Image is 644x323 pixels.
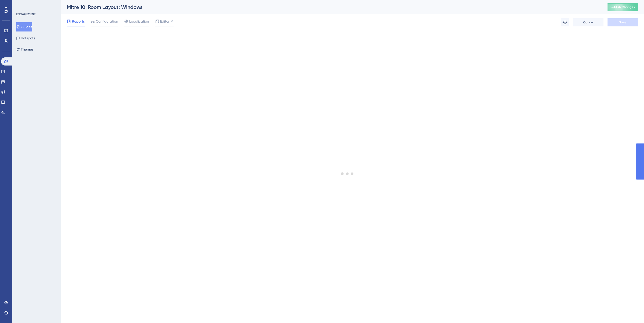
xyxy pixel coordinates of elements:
[623,303,638,318] iframe: UserGuiding AI Assistant Launcher
[72,18,85,24] span: Reports
[573,18,603,26] button: Cancel
[160,18,169,24] span: Editor
[16,34,35,43] button: Hotspots
[129,18,149,24] span: Localization
[16,22,32,31] button: Guides
[611,5,635,9] span: Publish Changes
[16,45,33,54] button: Themes
[67,4,595,11] div: Mitre 10: Room Layout: Windows
[583,20,594,24] span: Cancel
[619,20,626,24] span: Save
[16,12,35,16] div: ENGAGEMENT
[608,18,638,26] button: Save
[96,18,118,24] span: Configuration
[608,3,638,11] button: Publish Changes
